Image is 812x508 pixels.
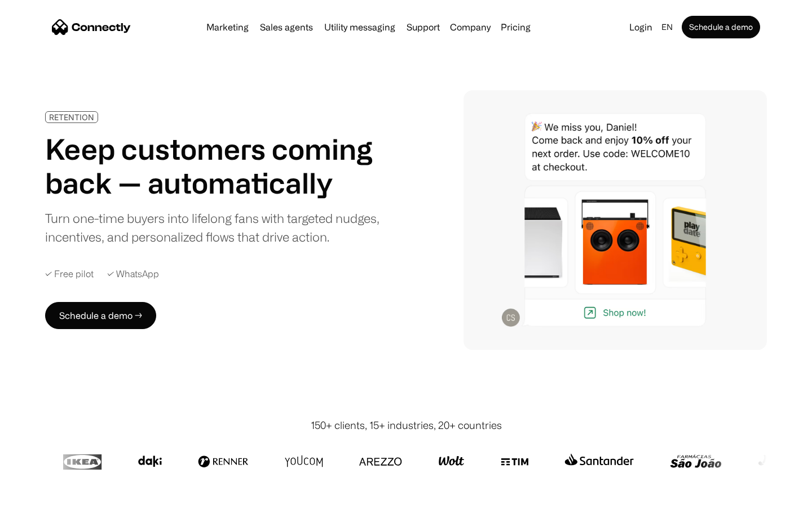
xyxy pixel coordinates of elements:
[311,418,502,433] div: 150+ clients, 15+ industries, 20+ countries
[45,209,388,246] div: Turn one-time buyers into lifelong fans with targeted nudges, incentives, and personalized flows ...
[255,23,317,32] a: Sales agents
[45,269,94,279] div: ✓ Free pilot
[23,488,68,504] ul: Language list
[45,302,156,329] a: Schedule a demo →
[682,16,760,38] a: Schedule a demo
[320,23,400,32] a: Utility messaging
[45,132,388,200] h1: Keep customers coming back — automatically
[496,23,535,32] a: Pricing
[49,113,94,121] div: RETENTION
[11,487,68,504] aside: Language selected: English
[402,23,444,32] a: Support
[450,19,491,35] div: Company
[625,19,657,35] a: Login
[202,23,253,32] a: Marketing
[661,19,673,35] div: en
[107,269,159,279] div: ✓ WhatsApp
